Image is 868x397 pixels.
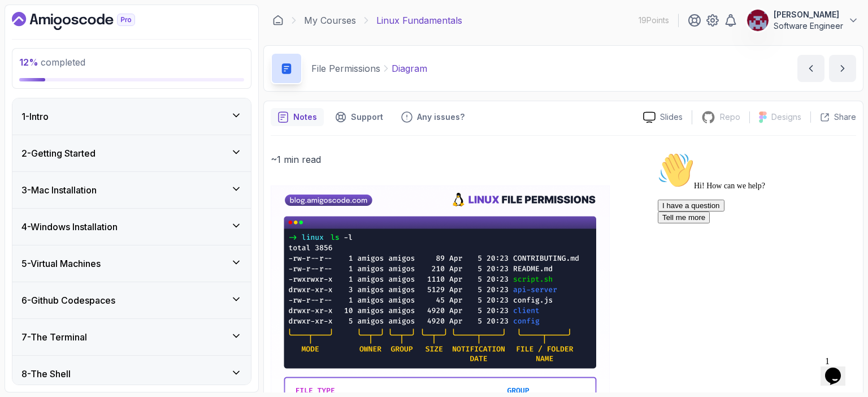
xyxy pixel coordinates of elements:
p: Slides [660,111,683,123]
a: Slides [634,111,692,123]
h3: 8 - The Shell [21,367,71,381]
h3: 7 - The Terminal [21,330,87,344]
p: ~1 min read [271,152,856,167]
p: Notes [293,111,317,123]
h3: 1 - Intro [21,110,49,123]
button: Support button [328,108,390,126]
button: 6-Github Codespaces [12,282,251,318]
button: previous content [797,55,824,82]
iframe: chat widget [821,352,857,386]
div: 👋Hi! How can we help?I have a questionTell me more [5,5,208,76]
p: [PERSON_NAME] [774,9,843,20]
button: 2-Getting Started [12,135,251,171]
button: 3-Mac Installation [12,172,251,208]
p: Any issues? [417,111,465,123]
img: :wave: [5,5,41,41]
button: next content [829,55,856,82]
button: 7-The Terminal [12,319,251,355]
span: Hi! How can we help? [5,34,112,42]
p: Share [834,111,856,123]
p: 19 Points [639,15,669,26]
button: notes button [271,108,324,126]
h3: 4 - Windows Installation [21,220,118,234]
p: Software Engineer [774,20,843,32]
button: 5-Virtual Machines [12,245,251,282]
h3: 3 - Mac Installation [21,183,97,197]
span: completed [19,57,85,68]
button: user profile image[PERSON_NAME]Software Engineer [747,9,859,32]
p: Repo [720,111,740,123]
h3: 6 - Github Codespaces [21,294,115,307]
p: Linux Fundamentals [376,14,462,27]
button: I have a question [5,52,71,64]
span: 12 % [19,57,38,68]
button: 1-Intro [12,98,251,135]
h3: 2 - Getting Started [21,146,96,160]
button: Feedback button [394,108,471,126]
img: user profile image [747,10,769,31]
a: My Courses [304,14,356,27]
p: Support [351,111,383,123]
button: 8-The Shell [12,356,251,392]
p: Diagram [392,62,427,75]
button: Tell me more [5,64,57,76]
button: Share [810,111,856,123]
a: Dashboard [272,15,284,26]
button: 4-Windows Installation [12,209,251,245]
a: Dashboard [12,12,161,30]
h3: 5 - Virtual Machines [21,257,101,270]
iframe: chat widget [653,148,857,346]
p: Designs [771,111,801,123]
p: File Permissions [311,62,380,75]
